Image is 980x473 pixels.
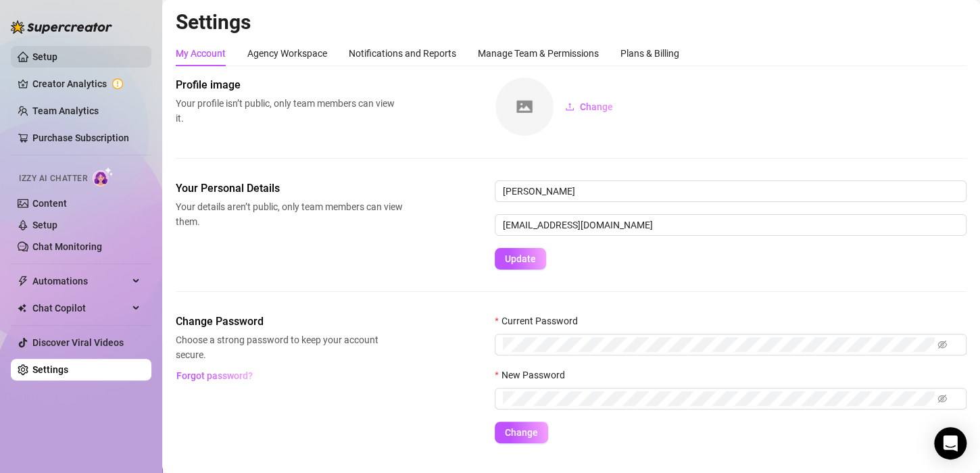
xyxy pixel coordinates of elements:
input: Current Password [503,337,935,352]
span: Forgot password? [176,370,253,381]
a: Content [32,198,67,209]
span: Change [580,101,613,112]
h2: Settings [176,9,966,35]
span: Change [505,427,538,438]
span: Your details aren’t public, only team members can view them. [176,199,403,229]
a: Setup [32,220,57,230]
button: Change [495,422,548,443]
span: Automations [32,270,128,292]
a: Discover Viral Videos [32,337,124,348]
span: Izzy AI Chatter [19,172,87,185]
button: Forgot password? [176,365,253,387]
a: Settings [32,364,68,375]
a: Team Analytics [32,105,99,116]
input: New Password [503,391,935,406]
button: Change [554,96,624,118]
label: New Password [495,368,573,382]
a: Setup [32,51,57,62]
span: Update [505,253,536,264]
div: My Account [176,46,226,61]
div: Manage Team & Permissions [478,46,599,61]
span: upload [565,102,574,111]
img: Chat Copilot [18,303,26,313]
a: Creator Analytics exclamation-circle [32,73,141,95]
a: Chat Monitoring [32,241,102,252]
span: Profile image [176,77,403,93]
span: Your profile isn’t public, only team members can view it. [176,96,403,126]
span: Chat Copilot [32,297,128,319]
span: eye-invisible [937,340,947,349]
div: Agency Workspace [247,46,327,61]
input: Enter name [495,180,966,202]
a: Purchase Subscription [32,132,129,143]
input: Enter new email [495,214,966,236]
div: Plans & Billing [620,46,679,61]
img: logo-BBDzfeDw.svg [11,20,112,34]
span: Choose a strong password to keep your account secure. [176,332,403,362]
img: AI Chatter [93,167,114,186]
span: Your Personal Details [176,180,403,197]
span: thunderbolt [18,276,28,287]
span: Change Password [176,314,403,330]
button: Update [495,248,546,270]
span: eye-invisible [937,394,947,403]
label: Current Password [495,314,586,328]
img: square-placeholder.png [495,78,554,136]
div: Open Intercom Messenger [934,427,966,459]
div: Notifications and Reports [349,46,456,61]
